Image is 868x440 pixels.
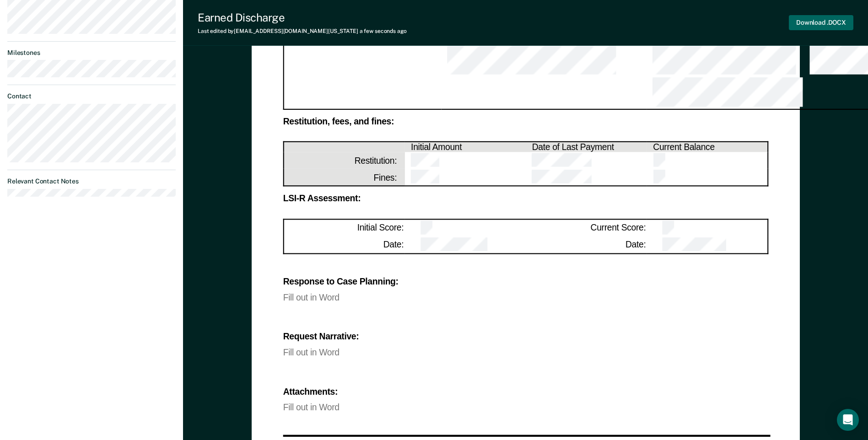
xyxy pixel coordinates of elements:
[283,169,404,187] th: Fines:
[526,219,647,236] th: Current Score:
[526,236,647,253] th: Date:
[283,278,768,285] div: Response to Case Planning:
[526,142,647,152] th: Date of Last Payment
[7,92,176,100] dt: Contact
[283,333,768,340] div: Request Narrative:
[789,15,853,30] button: Download .DOCX
[283,349,768,356] div: Fill out in Word
[7,177,176,185] dt: Relevant Contact Notes
[283,195,768,203] div: LSI-R Assessment:
[647,142,768,152] th: Current Balance
[283,152,404,169] th: Restitution:
[198,28,407,34] div: Last edited by [EMAIL_ADDRESS][DOMAIN_NAME][US_STATE]
[283,403,768,411] div: Fill out in Word
[283,219,404,236] th: Initial Score:
[283,118,768,125] div: Restitution, fees, and fines:
[198,11,407,24] div: Earned Discharge
[283,388,768,396] div: Attachments:
[360,28,407,34] span: a few seconds ago
[283,236,404,253] th: Date:
[283,293,768,301] div: Fill out in Word
[837,409,859,431] div: Open Intercom Messenger
[7,49,176,57] dt: Milestones
[404,142,526,152] th: Initial Amount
